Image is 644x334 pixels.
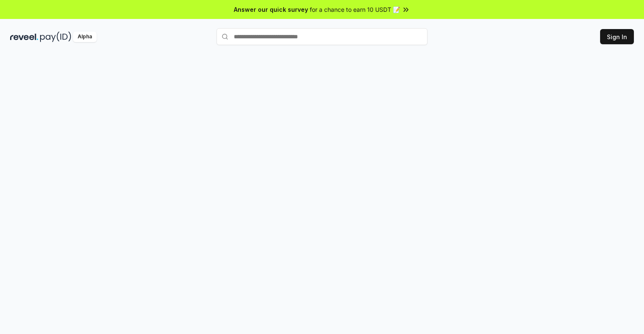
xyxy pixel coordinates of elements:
[10,32,38,42] img: reveel_dark
[40,32,71,42] img: pay_id
[310,5,400,14] span: for a chance to earn 10 USDT 📝
[600,29,634,44] button: Sign In
[234,5,308,14] span: Answer our quick survey
[73,32,97,42] div: Alpha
